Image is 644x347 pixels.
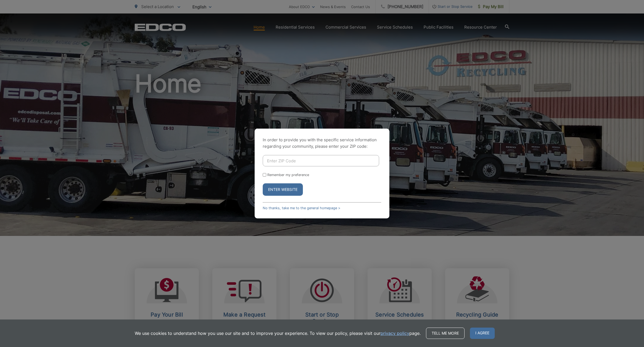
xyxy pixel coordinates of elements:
a: Tell me more [426,328,465,339]
p: In order to provide you with the specific service information regarding your community, please en... [263,137,381,150]
button: Enter Website [263,183,303,196]
a: No thanks, take me to the general homepage > [263,206,340,210]
a: privacy policy [380,330,409,336]
span: I agree [470,328,495,339]
p: We use cookies to understand how you use our site and to improve your experience. To view our pol... [135,330,421,336]
label: Remember my preference [267,173,309,177]
input: Enter ZIP Code [263,155,379,166]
